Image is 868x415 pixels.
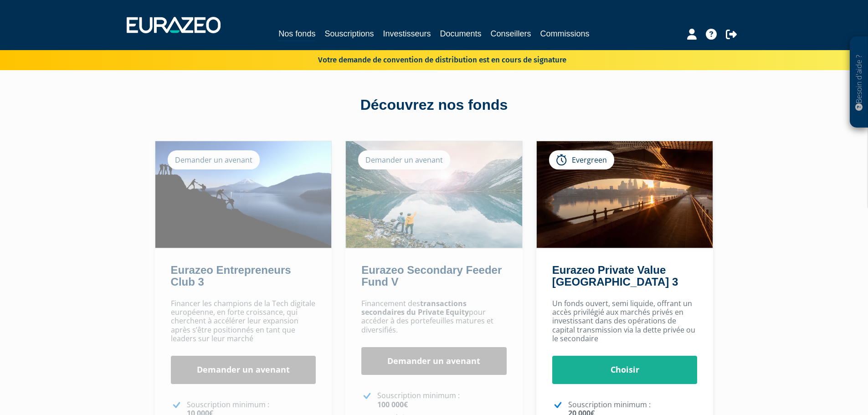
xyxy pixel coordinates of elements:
strong: 100 000€ [377,400,408,410]
strong: transactions secondaires du Private Equity [361,298,469,317]
a: Commissions [540,27,590,40]
a: Demander un avenant [361,347,507,375]
a: Eurazeo Secondary Feeder Fund V [361,264,502,288]
div: Demander un avenant [168,150,260,169]
a: Investisseurs [383,27,431,40]
div: Découvrez nos fonds [175,95,694,116]
p: Besoin d'aide ? [854,41,864,123]
a: Eurazeo Private Value [GEOGRAPHIC_DATA] 3 [552,264,678,288]
p: Souscription minimum : [377,391,507,409]
div: Evergreen [549,150,614,169]
p: Financement des pour accéder à des portefeuilles matures et diversifiés. [361,299,507,334]
img: 1732889491-logotype_eurazeo_blanc_rvb.png [127,17,221,33]
img: Eurazeo Entrepreneurs Club 3 [155,141,332,248]
a: Choisir [552,356,698,384]
img: Eurazeo Secondary Feeder Fund V [346,141,522,248]
div: Demander un avenant [358,150,450,169]
p: Un fonds ouvert, semi liquide, offrant un accès privilégié aux marchés privés en investissant dan... [552,299,698,343]
a: Demander un avenant [171,356,316,384]
a: Souscriptions [324,27,374,40]
p: Votre demande de convention de distribution est en cours de signature [292,52,566,66]
p: Financer les champions de la Tech digitale européenne, en forte croissance, qui cherchent à accél... [171,299,316,343]
img: Eurazeo Private Value Europe 3 [537,141,713,248]
a: Conseillers [491,27,531,40]
a: Documents [440,27,482,40]
a: Eurazeo Entrepreneurs Club 3 [171,264,291,288]
a: Nos fonds [278,27,315,41]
